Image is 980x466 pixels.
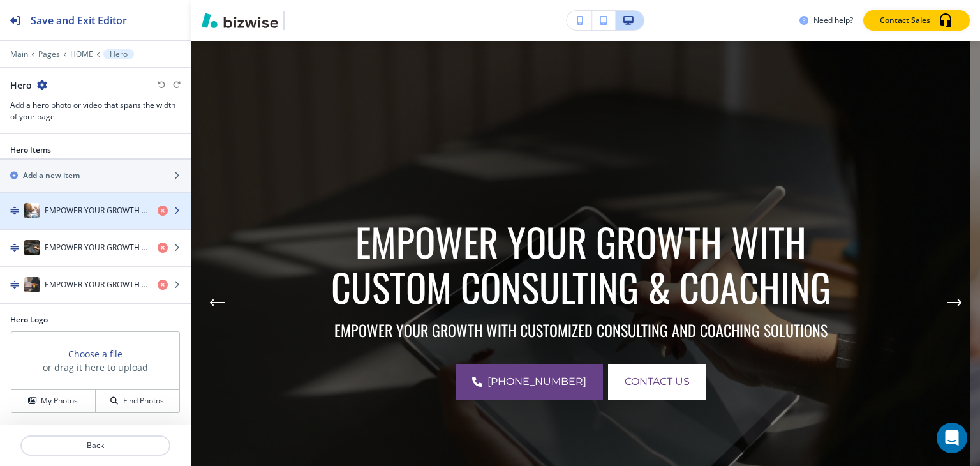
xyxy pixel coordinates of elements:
button: HOME [70,50,93,59]
h2: Save and Exit Editor [31,13,127,28]
h3: Need help? [813,15,853,26]
h4: EMPOWER YOUR GROWTH WITH CUSTOM CONSULTING & COACHING [45,279,147,290]
button: Find Photos [96,390,179,412]
span: [PHONE_NUMBER] [487,374,586,389]
button: Next Hero Image [942,290,967,315]
h4: EMPOWER YOUR GROWTH WITH CUSTOM CONSULTING & COACHING [45,205,147,216]
h2: Hero [10,79,32,92]
h2: Hero Items [10,144,51,156]
p: Hero [110,50,128,59]
p: EMPOWER YOUR GROWTH WITH CUSTOMIZED CONSULTING AND COACHING SOLUTIONS [313,320,849,340]
a: [PHONE_NUMBER] [456,364,603,400]
div: Open Intercom Messenger [937,423,967,453]
button: My Photos [11,390,96,412]
h3: or drag it here to upload [43,361,148,374]
img: Bizwise Logo [202,13,278,28]
p: Back [22,440,169,451]
h2: Add a new item [23,170,80,181]
h4: My Photos [41,395,78,407]
button: Back [20,435,170,456]
p: Contact Sales [880,15,930,26]
button: contact us [608,364,706,400]
h3: Add a hero photo or video that spans the width of your page [10,100,181,123]
img: Your Logo [290,11,324,30]
button: Main [10,50,28,59]
h2: Hero Logo [10,314,181,326]
h4: EMPOWER YOUR GROWTH WITH CUSTOM CONSULTING & COACHING [45,242,147,253]
img: Drag [10,280,19,289]
button: Contact Sales [863,10,970,31]
h4: Find Photos [123,395,164,407]
button: Previous Hero Image [204,290,230,315]
span: contact us [625,374,690,389]
p: EMPOWER YOUR GROWTH WITH CUSTOM CONSULTING & COACHING [313,218,849,309]
div: Previous Slide [204,290,230,315]
img: Drag [10,206,19,215]
button: Choose a file [68,347,122,361]
button: Hero [103,49,134,59]
div: Choose a fileor drag it here to uploadMy PhotosFind Photos [10,331,181,414]
img: Drag [10,243,19,252]
div: Next Slide [942,290,967,315]
button: Pages [38,50,60,59]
